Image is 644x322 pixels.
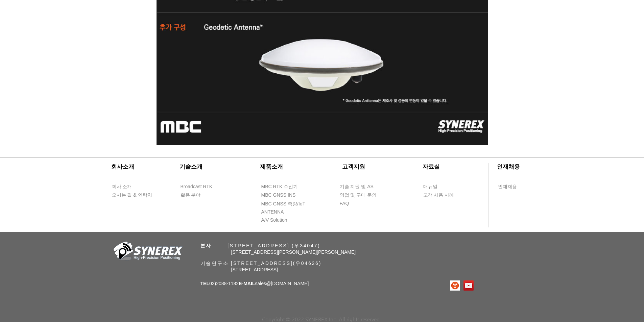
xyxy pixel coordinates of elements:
[423,164,440,170] span: ​자료실
[200,281,209,286] span: TEL
[231,267,278,272] span: [STREET_ADDRESS]
[261,208,300,216] a: ANTENNA
[450,280,460,291] img: 티스토리로고
[200,261,322,266] span: 기술연구소 [STREET_ADDRESS](우04626)
[200,243,212,248] span: 본사
[261,192,296,199] span: MBC GNSS INS
[112,192,152,199] span: 오시는 길 & 연락처
[261,216,300,224] a: A/V Solution
[497,164,520,170] span: ​인재채용
[342,164,365,170] span: ​고객지원
[111,164,134,170] span: ​회사소개
[261,191,303,199] a: MBC GNSS INS
[423,191,462,199] a: 고객 사용 사례
[180,164,202,170] span: ​기술소개
[339,182,390,191] a: 기술 지원 및 AS
[110,241,184,263] img: 회사_로고-removebg-preview.png
[339,199,378,208] a: FAQ
[181,183,213,190] span: Broadcast RTK
[266,281,309,286] a: @[DOMAIN_NAME]
[112,183,132,190] span: 회사 소개
[261,200,320,208] a: MBC GNSS 측량/IoT
[180,182,219,191] a: Broadcast RTK
[340,183,374,190] span: 기술 지원 및 AS
[261,217,287,224] span: A/V Solution
[498,183,517,190] span: 인재채용
[340,192,377,199] span: 영업 및 구매 문의
[339,191,378,199] a: 영업 및 구매 문의
[423,183,437,190] span: 매뉴얼
[423,182,462,191] a: 매뉴얼
[112,182,150,191] a: 회사 소개
[112,191,157,199] a: 오시는 길 & 연락처
[450,280,474,291] ul: SNS 모음
[261,201,306,207] span: MBC GNSS 측량/IoT
[231,249,356,255] span: [STREET_ADDRESS][PERSON_NAME][PERSON_NAME]
[261,209,284,216] span: ANTENNA
[181,192,201,199] span: 활용 분야
[261,183,298,190] span: MBC RTK 수신기
[463,280,474,291] img: 유튜브 사회 아이콘
[200,243,320,248] span: ​ [STREET_ADDRESS] (우34047)
[498,182,530,191] a: 인재채용
[180,191,219,199] a: 활용 분야
[423,192,454,199] span: 고객 사용 사례
[262,316,380,322] span: Copyright © 2022 SYNEREX Inc. All rights reserved
[239,281,255,286] span: E-MAIL
[260,164,283,170] span: ​제품소개
[200,281,309,286] span: 02)2088-1182 sales
[519,109,644,322] iframe: Wix Chat
[340,200,349,207] span: FAQ
[261,182,312,191] a: MBC RTK 수신기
